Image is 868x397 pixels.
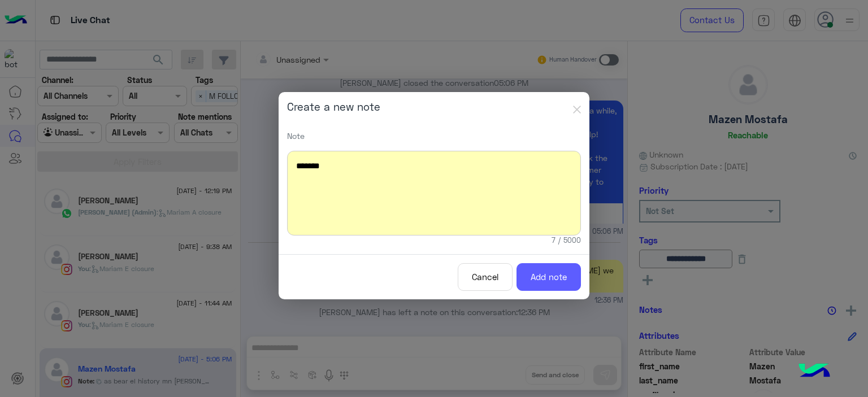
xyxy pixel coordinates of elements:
img: close [573,106,581,114]
img: hulul-logo.png [795,352,834,391]
h5: Create a new note [287,101,380,114]
p: Note [287,130,581,142]
small: 7 / 5000 [552,235,581,246]
button: Cancel [458,263,513,291]
button: Add note [517,263,581,291]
